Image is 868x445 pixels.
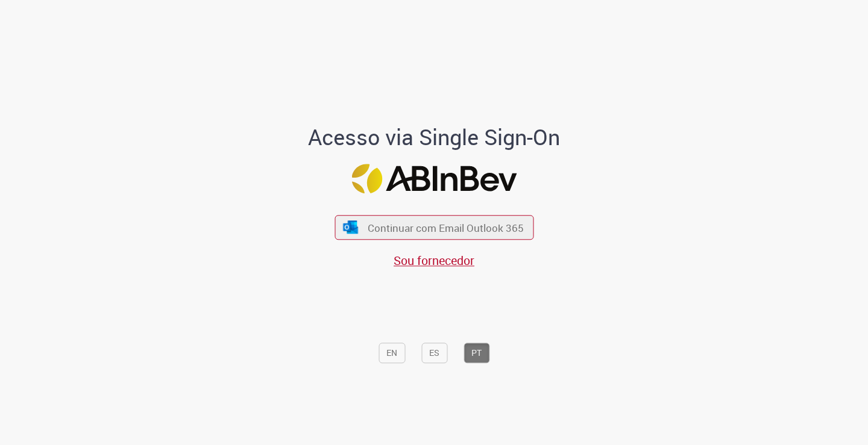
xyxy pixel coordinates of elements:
[342,221,359,234] img: ícone Azure/Microsoft 360
[421,343,447,363] button: ES
[464,343,489,363] button: PT
[267,126,602,150] h1: Acesso via Single Sign-On
[394,252,474,269] a: Sou fornecedor
[379,343,405,363] button: EN
[335,215,533,240] button: ícone Azure/Microsoft 360 Continuar com Email Outlook 365
[351,164,517,193] img: Logo ABInBev
[368,220,524,234] span: Continuar com Email Outlook 365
